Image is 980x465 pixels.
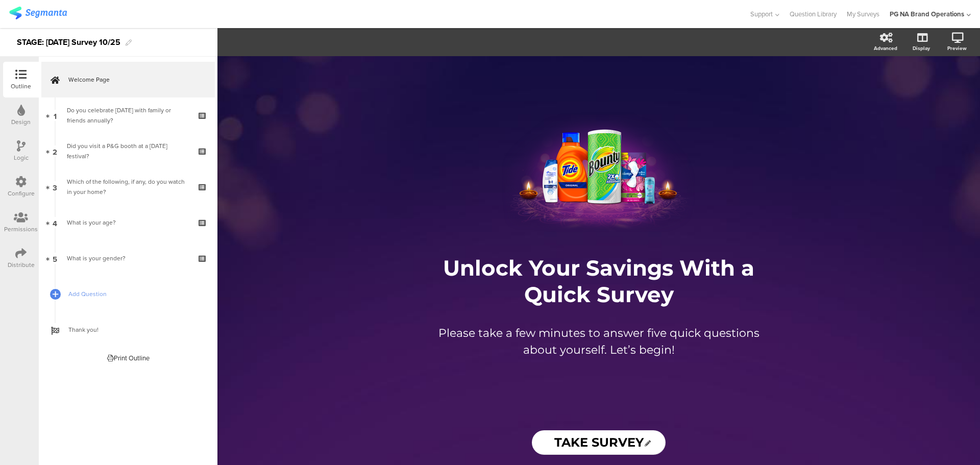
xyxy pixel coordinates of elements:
[9,7,67,19] img: segmanta logo
[913,44,930,52] div: Display
[68,325,199,335] span: Thank you!
[67,253,189,263] div: What is your gender?
[41,240,215,276] a: 5 What is your gender?
[890,9,964,19] div: PG NA Brand Operations
[4,225,38,234] div: Permissions
[68,289,199,299] span: Add Question
[874,44,897,52] div: Advanced
[420,325,777,358] p: Please take a few minutes to answer five quick questions about yourself. Let’s begin!
[17,34,120,51] div: STAGE: [DATE] Survey 10/25
[8,189,35,198] div: Configure
[41,62,215,97] a: Welcome Page
[67,105,189,126] div: Do you celebrate Diwali with family or friends annually?
[41,312,215,348] a: Thank you!
[53,145,57,157] span: 2
[532,430,666,455] input: Start
[410,255,788,308] p: Unlock Your Savings With a Quick Survey
[41,205,215,240] a: 4 What is your age?
[53,181,57,192] span: 3
[53,253,57,264] span: 5
[54,110,57,121] span: 1
[107,353,150,363] div: Print Outline
[67,177,189,197] div: Which of the following, if any, do you watch in your home?
[68,75,199,85] span: Welcome Page
[41,169,215,205] a: 3 Which of the following, if any, do you watch in your home?
[67,217,189,228] div: What is your age?
[14,153,29,162] div: Logic
[750,9,773,19] span: Support
[947,44,967,52] div: Preview
[11,82,31,91] div: Outline
[11,117,31,127] div: Design
[41,97,215,133] a: 1 Do you celebrate [DATE] with family or friends annually?
[53,217,57,228] span: 4
[67,141,189,161] div: Did you visit a P&G booth at a Diwali festival?
[8,260,35,270] div: Distribute
[41,133,215,169] a: 2 Did you visit a P&G booth at a [DATE] festival?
